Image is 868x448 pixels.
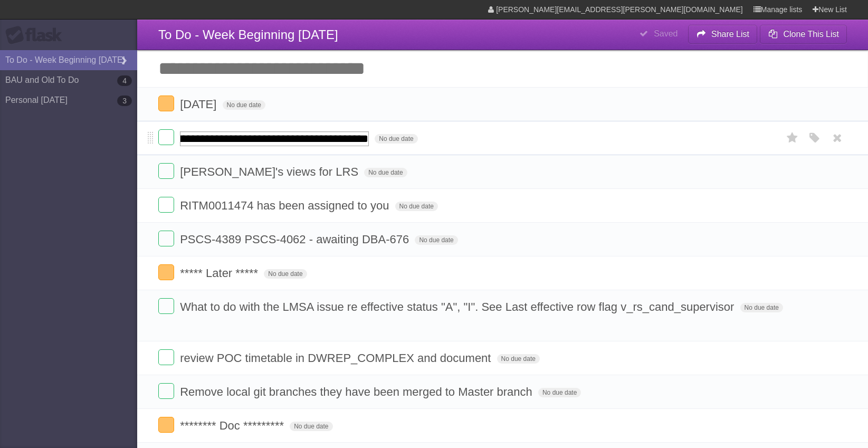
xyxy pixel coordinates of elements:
b: 4 [117,75,132,86]
span: No due date [223,100,265,110]
span: No due date [395,202,438,211]
span: review POC timetable in DWREP_COMPLEX and document [180,351,493,365]
b: Share List [711,30,749,39]
label: Done [158,197,174,213]
b: Saved [654,29,678,38]
span: No due date [290,422,332,431]
label: Done [158,383,174,399]
span: No due date [415,235,457,245]
div: Flask [5,26,69,45]
span: No due date [375,134,417,144]
span: PSCS-4389 PSCS-4062 - awaiting DBA-676 [180,233,412,246]
span: What to do with the LMSA issue re effective status "A", "I". See Last effective row flag v_rs_can... [180,300,737,313]
span: RITM0011474 has been assigned to you [180,199,392,212]
label: Done [158,349,174,365]
span: No due date [538,388,581,397]
b: Clone This List [783,30,839,39]
span: [PERSON_NAME]'s views for LRS [180,165,361,178]
span: [DATE] [180,98,219,111]
span: No due date [740,303,783,312]
span: To Do - Week Beginning [DATE] [158,27,338,42]
span: No due date [497,354,540,364]
label: Star task [783,129,803,147]
span: Remove local git branches they have been merged to Master branch [180,385,535,398]
b: 3 [117,96,132,106]
span: No due date [364,168,407,177]
label: Done [158,298,174,314]
label: Done [158,231,174,246]
label: Done [158,163,174,179]
label: Done [158,417,174,433]
span: No due date [264,269,307,279]
label: Done [158,264,174,280]
label: Done [158,96,174,111]
label: Done [158,129,174,145]
button: Clone This List [760,25,847,44]
button: Share List [688,25,758,44]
